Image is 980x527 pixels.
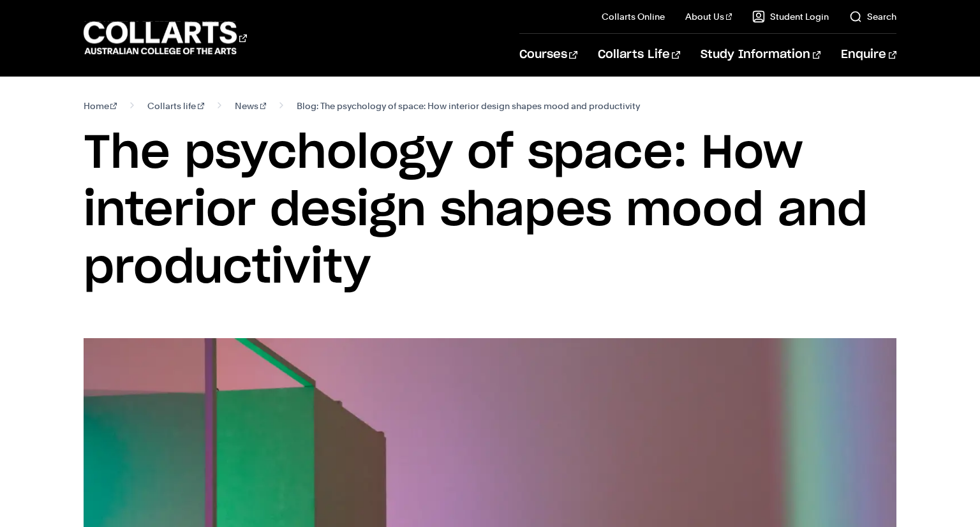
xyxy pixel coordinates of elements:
h1: The psychology of space: How interior design shapes mood and productivity [84,125,897,297]
a: Home [84,97,117,115]
a: About Us [685,10,732,23]
a: Enquire [841,34,896,76]
a: Student Login [752,10,829,23]
a: Courses [519,34,577,76]
a: Study Information [701,34,820,76]
a: Collarts life [147,97,204,115]
a: Search [849,10,896,23]
span: Blog: The psychology of space: How interior design shapes mood and productivity [297,97,640,115]
a: Collarts Online [602,10,665,23]
a: Collarts Life [598,34,680,76]
div: Go to homepage [84,20,247,56]
a: News [235,97,267,115]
